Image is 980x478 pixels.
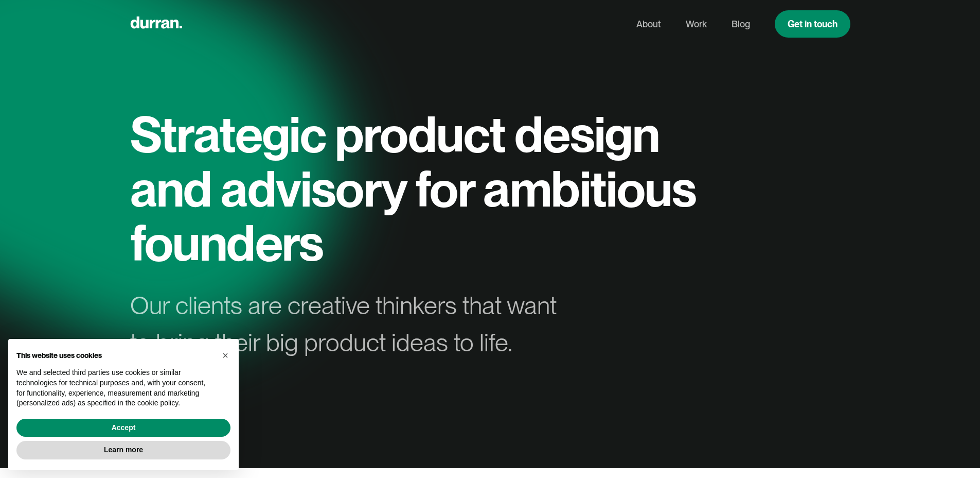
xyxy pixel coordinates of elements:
[16,368,214,408] p: We and selected third parties use cookies or similar technologies for technical purposes and, wit...
[732,14,750,34] a: Blog
[16,419,230,437] button: Accept
[130,287,575,361] div: Our clients are creative thinkers that want to bring their big product ideas to life.
[636,14,661,34] a: About
[775,10,850,38] a: Get in touch
[130,107,706,270] h1: Strategic product design and advisory for ambitious founders
[16,351,214,360] h2: This website uses cookies
[222,350,228,361] span: ×
[16,441,230,459] button: Learn more
[686,14,707,34] a: Work
[130,14,182,34] a: home
[217,347,234,364] button: Close this notice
